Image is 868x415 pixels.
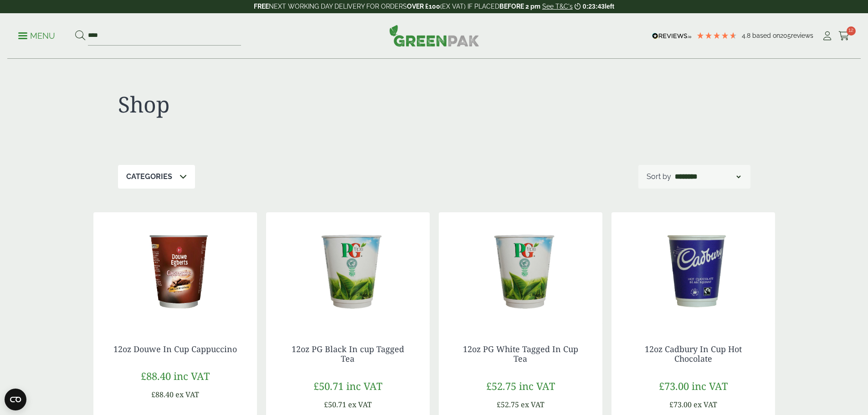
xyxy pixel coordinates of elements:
[847,26,856,36] span: 12
[696,31,737,40] div: 4.79 Stars
[542,3,573,10] a: See T&C's
[742,32,752,39] span: 4.8
[673,171,742,182] select: Shop order
[752,32,780,39] span: Based on
[791,32,813,39] span: reviews
[348,400,372,410] span: ex VAT
[93,212,257,326] img: Douwe Egberts Cappuccino
[292,343,404,364] a: 12oz PG Black In cup Tagged Tea
[497,400,519,410] span: £52.75
[118,91,434,118] h1: Shop
[611,212,775,326] img: Cadbury
[141,369,171,383] span: £88.40
[18,31,55,40] a: Menu
[254,3,269,10] strong: FREE
[407,3,440,10] strong: OVER £100
[346,379,382,393] span: inc VAT
[5,389,26,410] button: Open CMP widget
[18,31,55,41] p: Menu
[266,212,430,326] img: PG tips
[780,32,791,39] span: 205
[645,343,742,364] a: 12oz Cadbury In Cup Hot Chocolate
[389,25,479,46] img: GreenPak Supplies
[463,343,578,364] a: 12oz PG White Tagged In Cup Tea
[175,389,199,400] span: ex VAT
[659,379,689,393] span: £73.00
[113,343,237,354] a: 12oz Douwe In Cup Cappuccino
[174,369,210,383] span: inc VAT
[647,171,671,182] p: Sort by
[521,400,544,410] span: ex VAT
[486,379,516,393] span: £52.75
[838,31,850,41] i: Cart
[499,3,540,10] strong: BEFORE 2 pm
[605,3,614,10] span: left
[439,212,602,326] img: 12oz in cup pg white tea
[693,400,717,410] span: ex VAT
[519,379,555,393] span: inc VAT
[822,31,833,41] i: My Account
[151,389,174,400] span: £88.40
[313,379,344,393] span: £50.71
[126,171,172,182] p: Categories
[652,33,692,39] img: REVIEWS.io
[583,3,605,10] span: 0:23:43
[324,400,346,410] span: £50.71
[838,29,850,43] a: 12
[669,400,692,410] span: £73.00
[692,379,728,393] span: inc VAT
